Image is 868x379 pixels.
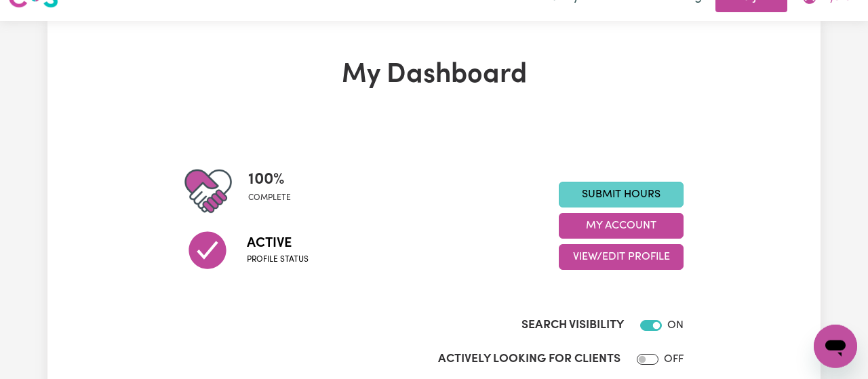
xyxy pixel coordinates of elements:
h1: My Dashboard [184,59,684,92]
a: Submit Hours [559,182,684,207]
label: Actively Looking for Clients [438,351,620,368]
span: Profile status [247,254,309,266]
button: View/Edit Profile [559,244,684,270]
span: ON [667,320,684,331]
span: OFF [664,354,684,365]
label: Search Visibility [521,317,624,334]
span: Active [247,233,309,254]
button: My Account [559,213,684,239]
iframe: Button to launch messaging window [814,325,857,368]
div: Profile completeness: 100% [248,167,302,215]
span: 100 % [248,167,291,192]
span: complete [248,192,291,204]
